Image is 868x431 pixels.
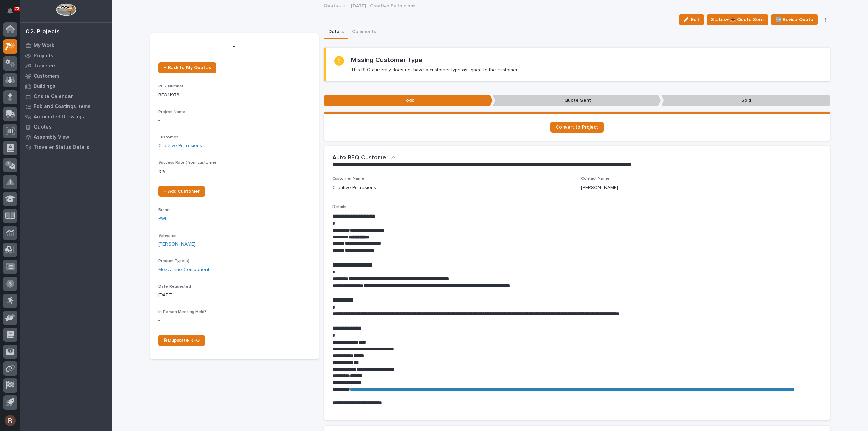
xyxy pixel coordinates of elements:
[34,134,69,140] p: Assembly View
[158,84,183,89] span: RFQ Number
[158,292,311,299] p: [DATE]
[158,266,212,273] a: Mezzanine Components
[661,95,830,106] p: Sold
[34,124,52,130] p: Quotes
[332,154,396,162] button: Auto RFQ Customer
[158,92,311,99] p: RFQ11973
[158,241,195,248] a: [PERSON_NAME]
[158,259,189,263] span: Product Type(s)
[20,51,112,61] a: Projects
[158,161,218,165] span: Success Rate (from customer)
[581,184,618,191] p: [PERSON_NAME]
[332,184,376,191] p: Creative Pultrusions
[351,56,422,64] h2: Missing Customer Type
[351,67,518,73] p: This RFQ currently does not have a customer type assigned to the customer
[581,177,610,181] span: Contact Name
[775,16,813,24] span: 🆕 Revise Quote
[34,144,90,151] p: Traveler Status Details
[34,53,53,59] p: Projects
[158,234,178,238] span: Salesman
[20,91,112,101] a: Onsite Calendar
[679,14,704,25] button: Edit
[164,65,211,70] span: ← Back to My Quotes
[3,4,17,18] button: Notifications
[332,177,364,181] span: Customer Name
[707,14,768,25] button: Status→ 📤 Quote Sent
[158,186,205,197] a: + Add Customer
[158,110,185,114] span: Project Name
[20,101,112,112] a: Fab and Coatings Items
[158,310,206,314] span: In-Person Meeting Held?
[348,25,380,39] button: Comments
[20,112,112,122] a: Automated Drawings
[3,413,17,428] button: users-avatar
[493,95,661,106] p: Quote Sent
[164,338,200,343] span: ⎘ Duplicate RFQ
[20,40,112,51] a: My Work
[20,142,112,152] a: Traveler Status Details
[20,122,112,132] a: Quotes
[56,3,76,16] img: Workspace Logo
[158,285,191,289] span: Date Requested
[324,1,341,9] a: Quotes
[20,81,112,91] a: Buildings
[348,2,415,9] p: | [DATE] | Creative Pultrusions
[34,83,55,90] p: Buildings
[324,25,348,39] button: Details
[324,95,493,106] p: Todo
[332,154,388,162] h2: Auto RFQ Customer
[158,317,311,324] p: -
[34,43,54,49] p: My Work
[34,63,57,69] p: Travelers
[20,132,112,142] a: Assembly View
[20,71,112,81] a: Customers
[691,17,699,23] span: Edit
[158,208,170,212] span: Brand
[771,14,818,25] button: 🆕 Revise Quote
[15,6,19,11] p: 72
[158,335,205,346] a: ⎘ Duplicate RFQ
[164,189,200,194] span: + Add Customer
[158,62,216,73] a: ← Back to My Quotes
[158,142,202,150] a: Creative Pultrusions
[158,135,178,139] span: Customer
[34,94,73,100] p: Onsite Calendar
[34,104,91,110] p: Fab and Coatings Items
[556,125,598,130] span: Convert to Project
[158,215,166,222] a: PWI
[26,28,60,36] div: 02. Projects
[158,117,311,124] p: -
[158,168,311,175] p: 0 %
[34,73,60,79] p: Customers
[550,122,604,133] a: Convert to Project
[20,61,112,71] a: Travelers
[332,205,346,209] span: Details
[34,114,84,120] p: Automated Drawings
[8,8,17,19] div: Notifications72
[711,16,764,24] span: Status→ 📤 Quote Sent
[158,41,311,51] p: -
